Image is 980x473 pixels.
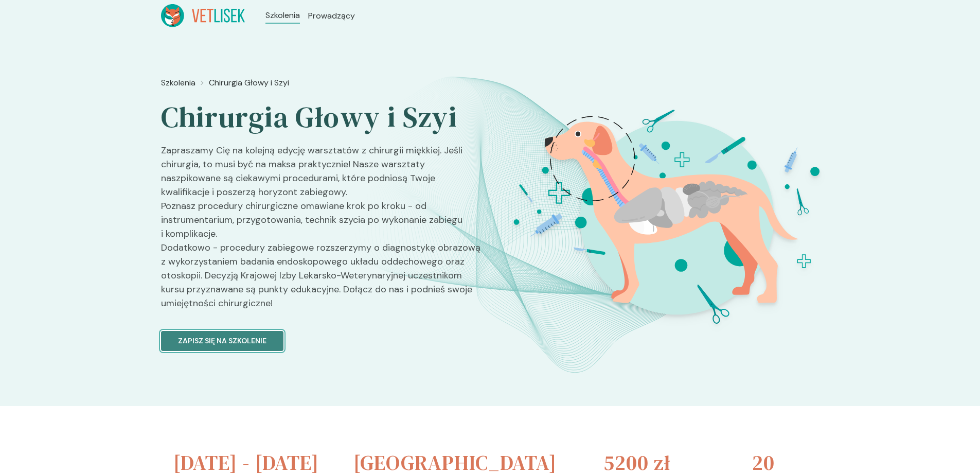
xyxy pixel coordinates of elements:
[161,99,482,135] h2: Chirurgia Głowy i Szyi
[161,331,283,351] button: Zapisz się na szkolenie
[209,77,289,89] a: Chirurgia Głowy i Szyi
[265,9,300,22] a: Szkolenia
[489,73,854,347] img: ZqFXeh5LeNNTxeHw_ChiruGS_BT.svg
[308,10,355,22] a: Prowadzący
[161,144,482,319] p: Zapraszamy Cię na kolejną edycję warsztatów z chirurgii miękkiej. Jeśli chirurgia, to musi być na...
[161,77,195,89] a: Szkolenia
[161,319,482,351] a: Zapisz się na szkolenie
[178,336,266,346] p: Zapisz się na szkolenie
